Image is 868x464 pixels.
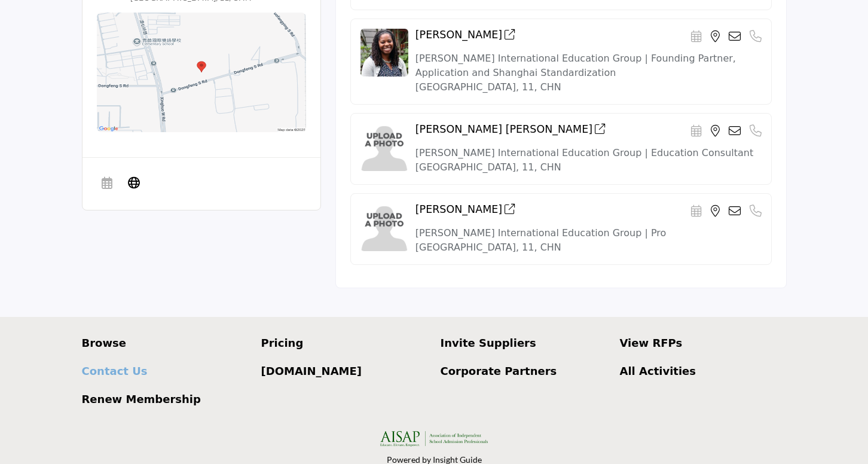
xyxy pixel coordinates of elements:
p: [PERSON_NAME] International Education Group | Founding Partner, Application and Shanghai Standard... [415,51,762,80]
a: Pricing [261,335,428,351]
img: Location Map [97,13,306,132]
a: Invite Suppliers [441,335,607,351]
img: image [360,203,408,251]
h4: [PERSON_NAME] [415,29,515,41]
p: [PERSON_NAME] International Education Group | Education Consultant [415,146,762,160]
p: [GEOGRAPHIC_DATA], 11, CHN [415,240,762,255]
a: Renew Membership [82,391,249,407]
a: All Activities [620,363,787,379]
h4: [PERSON_NAME] [PERSON_NAME] [415,123,606,136]
p: [GEOGRAPHIC_DATA], 11, CHN [415,160,762,175]
img: No Site Logo [380,431,488,447]
img: image [360,123,408,171]
p: [GEOGRAPHIC_DATA], 11, CHN [415,80,762,94]
img: image [360,29,408,77]
a: Contact Us [82,363,249,379]
p: [PERSON_NAME] International Education Group | Pro [415,226,762,240]
a: Corporate Partners [441,363,607,379]
h4: [PERSON_NAME] [415,203,515,216]
a: View RFPs [620,335,787,351]
a: Browse [82,335,249,351]
a: [DOMAIN_NAME] [261,363,428,379]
